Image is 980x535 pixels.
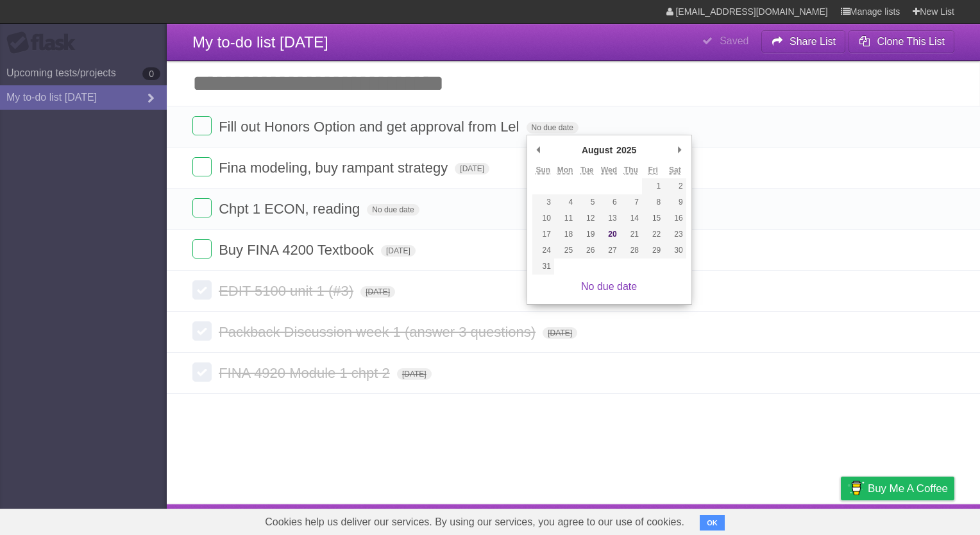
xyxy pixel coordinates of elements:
button: 25 [554,242,576,259]
label: Done [192,198,212,217]
label: Done [192,239,212,259]
div: August [580,140,614,160]
img: Buy me a coffee [847,477,865,499]
a: Suggest a feature [874,507,954,532]
button: 6 [598,194,620,210]
span: Fill out Honors Option and get approval from Lel [219,119,522,135]
button: 7 [620,194,642,210]
button: 29 [642,242,664,259]
button: 22 [642,226,664,242]
span: Packback Discussion week 1 (answer 3 questions) [219,324,539,340]
button: Share List [761,30,846,53]
label: Done [192,116,212,135]
button: 15 [642,210,664,226]
button: 19 [576,226,598,242]
label: Done [192,362,212,382]
button: 24 [532,242,554,259]
label: Done [192,321,212,341]
span: No due date [527,122,579,133]
div: 2025 [614,140,638,160]
a: About [670,507,697,532]
button: 13 [598,210,620,226]
span: [DATE] [360,286,395,298]
button: Previous Month [532,140,545,160]
span: No due date [367,204,419,216]
b: Clone This List [877,36,945,47]
b: 0 [142,67,160,80]
button: 3 [532,194,554,210]
button: 5 [576,194,598,210]
button: 18 [554,226,576,242]
button: 4 [554,194,576,210]
button: 31 [532,259,554,275]
abbr: Tuesday [580,166,593,175]
span: EDIT 5100 unit 1 (#3) [219,283,357,299]
abbr: Friday [648,166,657,175]
span: [DATE] [455,163,489,174]
button: 9 [664,194,686,210]
span: Cookies help us deliver our services. By using our services, you agree to our use of cookies. [252,509,697,535]
a: Buy me a coffee [841,477,954,500]
button: 28 [620,242,642,259]
abbr: Saturday [669,166,681,175]
button: 23 [664,226,686,242]
span: My to-do list [DATE] [192,33,328,51]
div: Flask [6,31,83,55]
abbr: Monday [557,166,573,175]
button: OK [700,515,725,531]
a: Terms [781,507,809,532]
button: 12 [576,210,598,226]
button: 14 [620,210,642,226]
span: [DATE] [543,327,577,339]
button: Next Month [673,140,686,160]
label: Done [192,157,212,176]
button: 10 [532,210,554,226]
span: FINA 4920 Module 1 chpt 2 [219,365,393,381]
b: Saved [720,35,748,46]
button: 26 [576,242,598,259]
button: 21 [620,226,642,242]
a: No due date [581,281,637,292]
span: Chpt 1 ECON, reading [219,201,363,217]
abbr: Sunday [536,166,550,175]
abbr: Thursday [624,166,638,175]
button: 27 [598,242,620,259]
button: 30 [664,242,686,259]
span: [DATE] [397,368,432,380]
abbr: Wednesday [601,166,617,175]
button: 8 [642,194,664,210]
b: Share List [790,36,836,47]
button: 1 [642,178,664,194]
button: 17 [532,226,554,242]
button: Clone This List [849,30,954,53]
button: 11 [554,210,576,226]
a: Privacy [824,507,857,532]
button: 2 [664,178,686,194]
button: 20 [598,226,620,242]
button: 16 [664,210,686,226]
span: Fina modeling, buy rampant strategy [219,160,451,176]
span: Buy me a coffee [868,477,948,500]
label: Done [192,280,212,300]
span: Buy FINA 4200 Textbook [219,242,377,258]
a: Developers [713,507,765,532]
span: [DATE] [381,245,416,257]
